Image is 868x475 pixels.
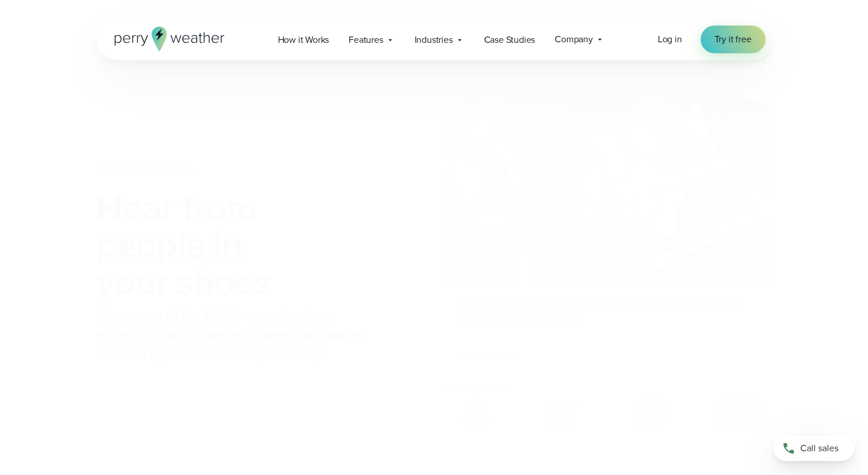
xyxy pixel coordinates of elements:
[349,33,383,47] span: Features
[773,436,854,461] a: Call sales
[278,33,329,47] span: How it Works
[555,32,593,46] span: Company
[701,25,766,53] a: Try it free
[484,33,536,47] span: Case Studies
[715,32,752,46] span: Try it free
[658,32,682,46] a: Log in
[474,28,545,52] a: Case Studies
[800,441,838,455] span: Call sales
[268,28,339,52] a: How it Works
[415,33,453,47] span: Industries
